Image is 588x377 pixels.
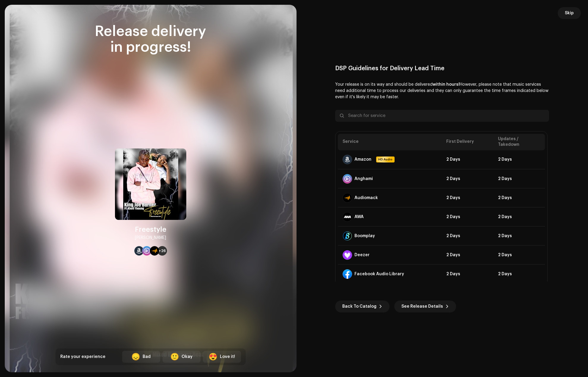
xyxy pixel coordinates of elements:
td: 2 Days [493,207,545,226]
td: 2 Days [442,226,493,245]
span: Skip [565,7,574,19]
div: Anghami [354,176,373,181]
img: eddc55b7-af4b-4565-9c08-b1854e84c804 [115,148,186,220]
td: 2 Days [493,245,545,265]
div: Audiomack [354,195,378,200]
span: HD Audio [377,157,394,162]
div: 🙂 [170,353,179,360]
td: 2 Days [442,245,493,265]
div: Boomplay [354,234,375,238]
td: 2 Days [442,150,493,169]
div: Okay [182,354,193,360]
b: within hours! [433,82,460,87]
td: 2 Days [442,188,493,207]
span: +26 [159,248,166,253]
div: 😞 [131,353,140,360]
td: 2 Days [493,169,545,188]
td: 2 Days [493,265,545,284]
div: DSP Guidelines for Delivery Lead Time [335,65,549,72]
button: Skip [558,7,581,19]
span: Back To Catalog [342,301,376,312]
div: Bad [143,354,151,360]
td: 2 Days [493,226,545,245]
div: Freestyle [135,225,166,234]
th: Updates / Takedown [493,134,545,150]
div: Love it! [220,354,235,360]
div: Facebook Audio Library [354,272,404,276]
p: Your release is on its way and should be delivered However, please note that music services need ... [335,82,549,100]
span: Rate your experience [60,355,105,359]
td: 2 Days [442,169,493,188]
input: Search for service [335,110,549,122]
button: Back To Catalog [335,301,390,312]
td: 2 Days [493,188,545,207]
div: [PERSON_NAME] [135,234,166,241]
td: 2 Days [493,150,545,169]
div: Amazon [354,157,371,162]
div: 😍 [209,353,217,360]
div: Deezer [354,253,370,257]
button: See Release Details [394,301,456,312]
div: Release delivery in progress! [56,24,246,55]
th: First Delivery [442,134,493,150]
div: AWA [354,215,364,219]
th: Service [338,134,442,150]
td: 2 Days [442,207,493,226]
td: 2 Days [442,265,493,284]
span: See Release Details [401,301,443,312]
